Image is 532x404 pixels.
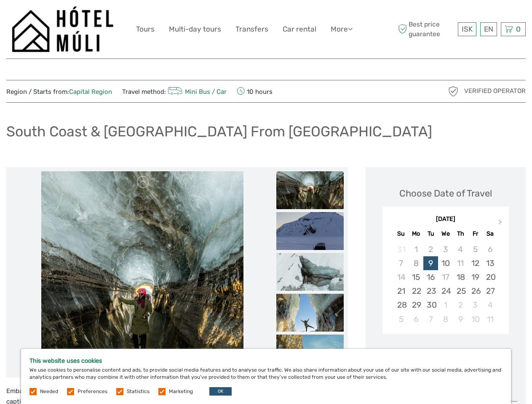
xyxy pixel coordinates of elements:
[166,88,227,96] a: Mini Bus / Car
[396,20,456,38] span: Best price guarantee
[394,270,409,284] div: Not available Sunday, September 14th, 2025
[464,87,526,96] span: Verified Operator
[122,85,227,97] span: Travel method:
[423,312,438,326] div: Choose Tuesday, October 7th, 2025
[385,242,506,326] div: month 2025-09
[423,270,438,284] div: Choose Tuesday, September 16th, 2025
[382,215,509,224] div: [DATE]
[394,256,409,270] div: Not available Sunday, September 7th, 2025
[399,187,492,200] div: Choose Date of Travel
[276,212,344,250] img: 5aa7c40b44774a29bfeef193a0e4cf92_slider_thumbnail.png
[97,13,107,23] button: Open LiveChat chat widget
[468,228,483,239] div: Fr
[438,312,453,326] div: Choose Wednesday, October 8th, 2025
[438,270,453,284] div: Not available Wednesday, September 17th, 2025
[468,284,483,298] div: Choose Friday, September 26th, 2025
[6,88,112,96] span: Region / Starts from:
[78,388,107,395] label: Preferences
[394,312,409,326] div: Choose Sunday, October 5th, 2025
[6,123,432,140] h1: South Coast & [GEOGRAPHIC_DATA] From [GEOGRAPHIC_DATA]
[283,23,316,35] a: Car rental
[394,242,409,256] div: Not available Sunday, August 31st, 2025
[394,298,409,312] div: Choose Sunday, September 28th, 2025
[423,256,438,270] div: Choose Tuesday, September 9th, 2025
[169,23,221,35] a: Multi-day tours
[483,242,497,256] div: Not available Saturday, September 6th, 2025
[209,387,232,396] button: OK
[21,349,511,404] div: We use cookies to personalise content and ads, to provide social media features and to analyse ou...
[438,256,453,270] div: Choose Wednesday, September 10th, 2025
[136,23,155,35] a: Tours
[438,298,453,312] div: Choose Wednesday, October 1st, 2025
[40,388,58,395] label: Needed
[446,85,460,98] img: verified_operator_grey_128.png
[483,284,497,298] div: Choose Saturday, September 27th, 2025
[423,284,438,298] div: Choose Tuesday, September 23rd, 2025
[276,171,344,209] img: 4f93714a337546c6b05f99e08515f6ed_slider_thumbnail.png
[462,25,473,33] span: ISK
[127,388,150,395] label: Statistics
[453,228,468,239] div: Th
[409,242,423,256] div: Not available Monday, September 1st, 2025
[483,312,497,326] div: Choose Saturday, October 11th, 2025
[394,228,409,239] div: Su
[515,25,522,33] span: 0
[237,85,273,97] span: 10 hours
[169,388,193,395] label: Marketing
[453,298,468,312] div: Choose Thursday, October 2nd, 2025
[453,284,468,298] div: Choose Thursday, September 25th, 2025
[69,88,112,96] a: Capital Region
[423,298,438,312] div: Choose Tuesday, September 30th, 2025
[331,23,353,35] a: More
[483,298,497,312] div: Choose Saturday, October 4th, 2025
[483,270,497,284] div: Choose Saturday, September 20th, 2025
[235,23,268,35] a: Transfers
[276,335,344,372] img: 50131844b04c4ebfbff5a6af19b36a5f_slider_thumbnail.png
[423,228,438,239] div: Tu
[438,228,453,239] div: We
[480,22,497,36] div: EN
[276,253,344,291] img: 393d94136ce94958ae613f6e036cad8f_slider_thumbnail.png
[12,6,113,52] img: 1276-09780d38-f550-4f2e-b773-0f2717b8e24e_logo_big.png
[468,270,483,284] div: Choose Friday, September 19th, 2025
[483,228,497,239] div: Sa
[41,171,243,373] img: 4f93714a337546c6b05f99e08515f6ed_main_slider.png
[394,284,409,298] div: Choose Sunday, September 21st, 2025
[495,217,508,231] button: Next Month
[409,256,423,270] div: Not available Monday, September 8th, 2025
[409,270,423,284] div: Choose Monday, September 15th, 2025
[409,228,423,239] div: Mo
[453,256,468,270] div: Not available Thursday, September 11th, 2025
[409,312,423,326] div: Choose Monday, October 6th, 2025
[468,242,483,256] div: Not available Friday, September 5th, 2025
[468,256,483,270] div: Choose Friday, September 12th, 2025
[468,312,483,326] div: Choose Friday, October 10th, 2025
[409,284,423,298] div: Choose Monday, September 22nd, 2025
[12,15,95,21] p: We're away right now. Please check back later!
[483,256,497,270] div: Choose Saturday, September 13th, 2025
[438,284,453,298] div: Choose Wednesday, September 24th, 2025
[453,242,468,256] div: Not available Thursday, September 4th, 2025
[438,242,453,256] div: Not available Wednesday, September 3rd, 2025
[468,298,483,312] div: Choose Friday, October 3rd, 2025
[29,357,503,364] h5: This website uses cookies
[276,294,344,332] img: 89819f6ccfe541a9816e443a85b7b5a2_slider_thumbnail.png
[453,270,468,284] div: Choose Thursday, September 18th, 2025
[409,298,423,312] div: Choose Monday, September 29th, 2025
[423,242,438,256] div: Not available Tuesday, September 2nd, 2025
[453,312,468,326] div: Choose Thursday, October 9th, 2025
